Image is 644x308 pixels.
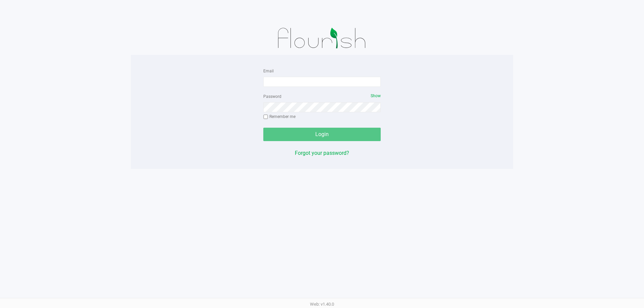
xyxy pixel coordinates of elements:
label: Remember me [263,114,296,120]
label: Email [263,68,274,74]
span: Show [371,94,381,98]
input: Remember me [263,115,268,119]
label: Password [263,94,281,100]
button: Forgot your password? [295,149,349,157]
span: Web: v1.40.0 [310,302,334,307]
